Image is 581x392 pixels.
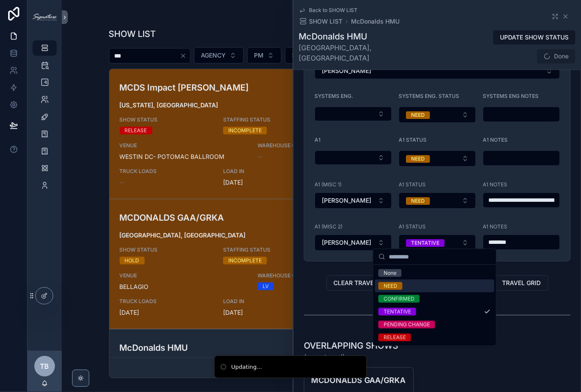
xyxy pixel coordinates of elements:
[120,142,248,149] span: VENUE
[120,231,246,239] strong: [GEOGRAPHIC_DATA], [GEOGRAPHIC_DATA]
[120,211,385,224] h3: MCDONALDS GAA/GRKA
[120,341,385,354] h3: McDonalds HMU
[500,33,569,42] span: UPDATE SHOW STATUS
[322,67,371,75] span: [PERSON_NAME]
[285,47,339,64] button: Select Button
[483,181,507,188] span: A1 NOTES
[384,308,411,316] div: TENTATIVE
[351,17,399,26] a: McDonalds HMU
[384,334,406,341] div: RELEASE
[109,28,156,40] h1: SHOW LIST
[384,321,430,328] div: PENDING CHANGE
[223,168,316,175] span: LOAD IN
[40,361,49,371] span: TB
[120,283,248,291] span: BELLAGIO
[411,111,425,119] div: NEED
[194,47,244,64] button: Select Button
[411,239,439,247] div: TENTATIVE
[304,340,398,352] h1: OVERLAPPING SHOWS
[399,181,426,188] span: A1 STATUS
[125,257,139,264] div: HOLD
[223,308,316,317] span: [DATE]
[263,283,269,290] div: LV
[322,196,371,205] span: [PERSON_NAME]
[228,257,262,264] div: INCOMPLETE
[315,106,392,121] button: Select Button
[120,101,218,109] strong: [US_STATE], [GEOGRAPHIC_DATA]
[399,93,459,99] span: SYSTEMS ENG. STATUS
[223,246,316,253] span: STAFFING STATUS
[373,265,496,346] div: Suggestions
[109,199,534,329] a: MCDONALDS GAA/GRKA[GEOGRAPHIC_DATA], [GEOGRAPHIC_DATA]SHOW STATUSHOLDSTAFFING STATUSINCOMPLETEAGE...
[309,17,342,26] span: SHOW LIST
[257,272,385,279] span: WAREHOUSE OUT
[299,17,342,26] a: SHOW LIST
[411,197,425,205] div: NEED
[399,137,427,143] span: A1 STATUS
[120,246,213,253] span: SHOW STATUS
[483,93,539,99] span: SYSTEMS ENG NOTES
[223,178,316,187] span: [DATE]
[384,269,396,277] div: None
[315,234,392,251] button: Select Button
[399,234,476,251] button: Select Button
[411,155,425,163] div: NEED
[399,192,476,209] button: Select Button
[483,223,507,230] span: A1 NOTES
[384,282,397,290] div: NEED
[125,127,147,134] div: RELEASE
[483,137,508,143] span: A1 NOTES
[257,142,385,149] span: WAREHOUSE OUT
[399,106,476,123] button: Select Button
[299,43,444,63] span: [GEOGRAPHIC_DATA], [GEOGRAPHIC_DATA]
[257,152,263,161] span: --
[315,137,321,143] span: A1
[399,150,476,167] button: Select Button
[315,150,392,165] button: Select Button
[384,295,415,303] div: CONFIRMED
[493,30,576,45] button: UPDATE SHOW STATUS
[495,275,548,291] button: TRAVEL GRID
[315,181,342,188] span: A1 (MISC 1)
[120,116,213,123] span: SHOW STATUS
[27,34,62,204] div: scrollable content
[247,47,281,64] button: Select Button
[231,363,262,371] div: Updating...
[292,51,321,60] span: STAFFING
[109,69,534,199] a: MCDS Impact [PERSON_NAME][US_STATE], [GEOGRAPHIC_DATA]SHOW STATUSRELEASESTAFFING STATUSINCOMPLETE...
[120,298,213,305] span: TRUCK LOADS
[180,52,190,59] button: Clear
[120,81,385,94] h3: MCDS Impact [PERSON_NAME]
[315,63,560,79] button: Select Button
[120,178,125,187] span: --
[228,127,262,134] div: INCOMPLETE
[322,238,371,247] span: [PERSON_NAME]
[315,93,353,99] span: SYSTEMS ENG.
[299,30,444,43] h1: McDonalds HMU
[201,51,226,60] span: AGENCY
[120,308,213,317] span: [DATE]
[223,116,316,123] span: STAFFING STATUS
[120,272,248,279] span: VENUE
[299,7,357,14] a: Back to SHOW LIST
[334,279,393,287] span: CLEAR TRAVEL GRID
[315,192,392,209] button: Select Button
[33,14,57,21] img: App logo
[223,298,316,305] span: LOAD IN
[327,275,401,291] button: CLEAR TRAVEL GRID
[120,168,213,175] span: TRUCK LOADS
[502,279,541,287] span: TRAVEL GRID
[309,7,357,14] span: Back to SHOW LIST
[120,152,248,161] span: WESTIN DC- POTOMAC BALLROOM
[315,223,342,230] span: A1 (MISC 2)
[254,51,264,60] span: PM
[311,374,406,386] h4: MCDONALDS GAA/GRKA
[399,223,426,230] span: A1 STATUS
